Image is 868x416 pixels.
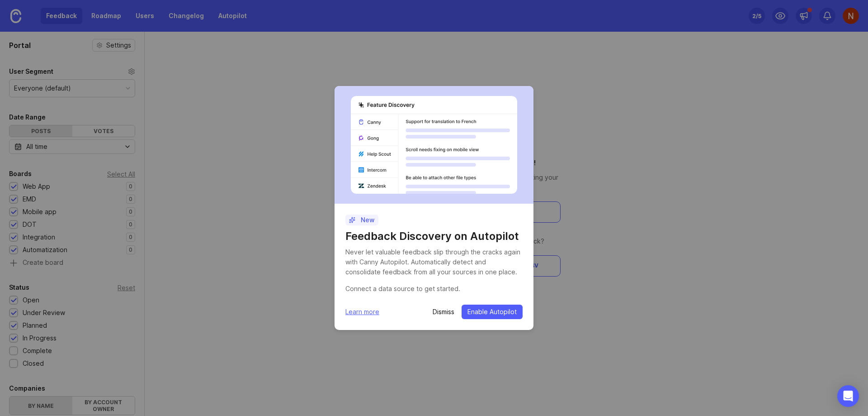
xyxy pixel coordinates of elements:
button: Enable Autopilot [462,305,523,319]
div: Open Intercom Messenger [837,385,859,407]
button: Dismiss [433,307,454,316]
h1: Feedback Discovery on Autopilot [345,229,523,244]
span: Enable Autopilot [467,307,517,316]
p: New [349,215,375,225]
a: Learn more [345,307,379,317]
div: Never let valuable feedback slip through the cracks again with Canny Autopilot. Automatically det... [345,247,523,277]
img: autopilot-456452bdd303029aca878276f8eef889.svg [351,96,517,194]
div: Connect a data source to get started. [345,284,523,294]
